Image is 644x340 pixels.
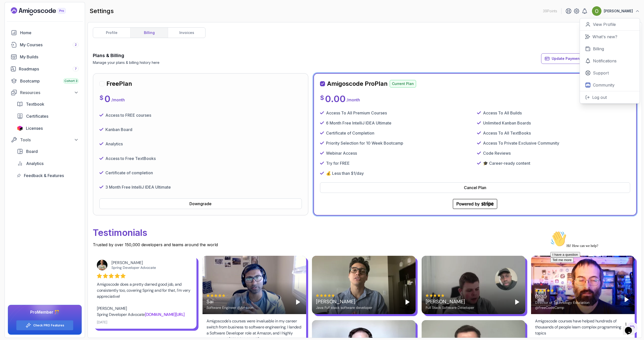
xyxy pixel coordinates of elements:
[8,64,82,74] a: roadmaps
[592,6,601,16] img: user profile image
[97,281,192,318] div: Amigoscode does a pretty darned good job, and consistently too, covering Spring and for that, I'm...
[8,28,82,38] a: home
[99,198,302,209] button: Downgrade
[320,182,630,193] button: Cancel Plan
[26,101,44,107] span: Textbook
[316,305,372,310] div: Java Full stack software developer
[548,229,639,317] iframe: chat widget
[483,110,522,116] p: Access To All Builds
[20,30,79,36] div: Home
[294,298,302,306] button: Play
[64,79,77,83] span: Cohort 3
[33,323,64,327] a: Check PRO Features
[105,141,123,147] p: Analytics
[593,58,617,64] p: Notifications
[326,140,403,146] p: Priority Selection for 10 Week Bootcamp
[104,94,110,104] p: 0
[105,112,151,118] p: Access to FREE courses
[20,54,79,60] div: My Builds
[326,170,364,176] p: 💰 Less than $1/day
[99,94,103,102] p: $
[535,300,619,310] div: Director of Technology Education @FreeCodeCamp
[326,110,387,116] p: Access To All Premium Courses
[97,260,107,270] img: Josh Long avatar
[390,80,416,88] p: Current Plan
[105,184,171,190] p: 3 Month Free IntelliJ IDEA Ultimate
[14,146,82,156] a: board
[426,305,474,310] div: Full Stack Software Developer
[426,298,474,305] div: [PERSON_NAME]
[2,23,32,28] button: I have a question
[2,15,50,19] span: Hi! How can we help?
[207,305,253,310] div: Software Engineer @Amazon
[483,150,511,156] p: Code Reviews
[326,160,350,166] p: Try for FREE
[16,320,73,330] button: Check PRO Features
[580,79,640,91] a: Community
[14,123,82,133] a: licenses
[145,312,185,317] a: [DOMAIN_NAME][URL]
[592,34,617,40] p: What's new?
[19,66,79,72] div: Roadmaps
[580,18,640,31] a: View Profile
[11,7,77,15] a: Landing page
[105,126,132,133] p: Kanban Board
[593,70,609,76] p: Support
[207,298,253,305] div: Sai
[8,76,82,86] a: bootcamp
[14,111,82,121] a: certificates
[17,126,23,131] img: jetbrains icon
[24,173,64,179] span: Feedback & Features
[535,293,619,300] div: Beau
[541,53,597,64] button: Update Payment Details
[464,185,486,191] div: Cancel Plan
[14,99,82,109] a: textbook
[93,28,130,38] a: profile
[2,2,18,18] img: :wave:
[14,158,82,168] a: analytics
[592,94,607,100] p: Log out
[26,148,38,154] span: Board
[347,97,360,103] p: / month
[404,298,412,306] button: Play
[593,21,616,27] p: View Profile
[168,28,205,38] a: invoices
[326,120,391,126] p: 6 Month Free IntelliJ IDEA Ultimate
[327,80,388,88] h2: Amigoscode Pro Plan
[93,52,159,59] h3: Plans & Billing
[20,90,79,96] div: Resources
[111,260,188,265] div: [PERSON_NAME]
[552,56,594,61] span: Update Payment Details
[75,43,77,47] span: 2
[26,160,44,166] span: Analytics
[580,43,640,55] a: Billing
[623,320,639,335] iframe: chat widget
[111,97,125,103] p: / month
[90,7,114,15] h2: settings
[26,125,43,131] span: Licenses
[93,60,159,65] p: Manage your plans & billing history here
[325,94,346,104] p: 0.00
[105,170,153,176] p: Certificate of completion
[326,130,374,136] p: Certificate of Completion
[483,120,531,126] p: Unlimited Kanban Boards
[105,155,156,161] p: Access to Free TextBooks
[20,42,79,48] div: My Courses
[483,160,530,166] p: 🎓 Career-ready content
[130,28,168,38] a: billing
[111,265,156,270] a: Spring Developer Advocate
[580,55,640,67] a: Notifications
[97,320,107,325] div: [DATE]
[8,135,82,144] button: Tools
[106,80,132,88] h2: Free Plan
[604,9,633,14] p: [PERSON_NAME]
[316,298,372,305] div: [PERSON_NAME]
[593,46,604,52] p: Billing
[8,40,82,50] a: courses
[580,91,640,103] button: Log out
[189,201,212,207] div: Downgrade
[535,318,631,336] div: Amigoscode courses have helped hundreds of thousands of people learn complex programming topics
[20,78,79,84] div: Bootcamp
[8,88,82,97] button: Resources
